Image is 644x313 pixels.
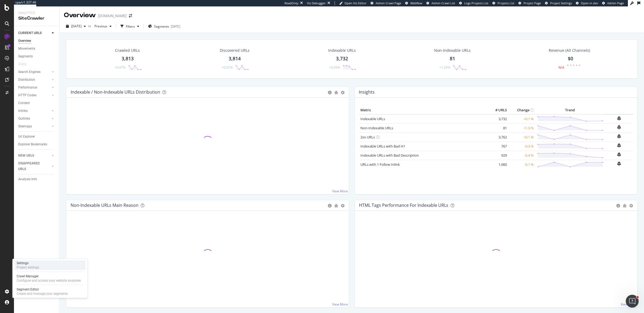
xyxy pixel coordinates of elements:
div: Viz Debugger: [307,1,326,5]
div: Sitemaps [18,124,32,129]
span: Webflow [410,1,422,5]
a: Open Viz Editor [339,1,367,5]
div: bell-plus [617,116,621,120]
a: Crawl ManagerConfigure and access your website analyses [14,274,85,283]
div: gear [341,91,345,94]
a: Projects List [492,1,514,5]
td: +0.1 % [508,114,535,124]
a: HTTP Codes [18,93,50,98]
a: Webflow [405,1,422,5]
a: View More [332,189,348,193]
div: NEW URLS [18,153,34,159]
a: View More [332,302,348,307]
a: Admin Crawl List [426,1,455,5]
a: Overview [18,38,56,44]
a: Project Page [518,1,541,5]
span: vs [88,24,92,28]
div: Project settings [17,265,39,270]
a: Segment EditorCreate and manage your segments [14,287,85,296]
div: bug [334,91,338,94]
div: Create and manage your segments [17,292,68,296]
a: DISAPPEARED URLS [18,161,50,172]
a: Non-Indexable URLs [360,126,393,130]
div: HTML Tags Performance for Indexable URLs [359,202,448,208]
a: Admin Page [602,1,624,5]
div: Crawl Manager [17,274,81,278]
span: Revenue (All Channels) [549,48,590,53]
div: Analytics [18,11,55,15]
a: Visits [18,61,32,67]
div: Indexable / Non-Indexable URLs Distribution [71,89,160,95]
a: Sitemaps [18,124,50,129]
a: Url Explorer [18,134,56,139]
th: Change [508,106,535,114]
td: 929 [487,151,508,160]
a: Project Settings [545,1,572,5]
a: Explorer Bookmarks [18,142,56,147]
a: Content [18,100,56,106]
div: Crawled URLs [115,48,140,53]
div: +0.05% [329,65,340,70]
span: Open Viz Editor [345,1,367,5]
div: bug [623,204,627,208]
div: Url Explorer [18,134,35,139]
div: circle-info [328,91,332,94]
div: Non-Indexable URLs [434,48,471,53]
div: N/A [558,65,564,70]
span: Admin Crawl List [431,1,455,5]
td: +0.1 % [508,132,535,142]
span: Previous [92,24,107,28]
a: Distribution [18,77,50,83]
div: Filters [126,24,135,29]
div: ReadOnly: [284,1,299,5]
div: circle-info [328,204,332,208]
td: -0.1 % [508,160,535,169]
td: +1.3 % [508,123,535,132]
span: Projects List [497,1,514,5]
div: Distribution [18,77,35,83]
div: Search Engines [18,69,41,75]
div: CURRENT URLS [18,30,42,36]
div: +0.07% [115,65,126,70]
div: [DOMAIN_NAME] [98,13,127,19]
button: Segments[DATE] [146,22,182,31]
div: 81 [450,55,455,62]
span: Segments [154,24,169,29]
th: Trend [535,106,605,114]
span: Open in dev [581,1,598,5]
td: 3,732 [487,114,508,124]
div: HTTP Codes [18,93,36,98]
div: Visits [18,61,26,67]
div: bell-plus [617,161,621,166]
div: Inlinks [18,108,28,114]
div: Outlinks [18,116,30,121]
a: Logs Projects List [459,1,488,5]
div: Analysis Info [18,176,37,182]
h4: Insights [359,89,375,96]
a: Segments [18,54,56,59]
div: bell-plus [617,125,621,129]
div: Configure and access your website analyses [17,278,81,283]
iframe: Intercom live chat [626,295,639,308]
span: Project Settings [550,1,572,5]
div: circle-info [616,204,620,208]
div: bell-plus [617,143,621,148]
a: Movements [18,46,56,51]
span: Project Page [524,1,541,5]
td: 81 [487,123,508,132]
span: Admin Crawl Page [376,1,401,5]
a: Open in dev [576,1,598,5]
a: Inlinks [18,108,50,114]
th: Metric [359,106,487,114]
div: 3,732 [336,55,348,62]
div: SiteCrawler [18,15,55,21]
div: gear [341,204,345,208]
a: Indexable URLs [360,116,385,121]
td: -0.3 % [508,142,535,151]
div: Non-Indexable URLs Main Reason [71,202,138,208]
button: Filters [118,22,141,31]
div: 3,813 [122,55,134,62]
div: Discovered URLs [220,48,250,53]
span: $0 [568,55,573,62]
div: Overview [18,38,31,44]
